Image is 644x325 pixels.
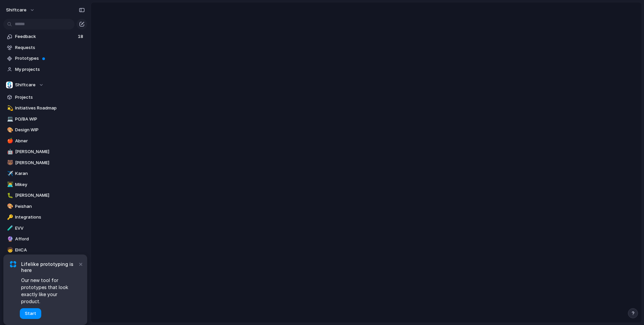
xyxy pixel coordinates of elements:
a: 🔮Afford [3,234,87,244]
a: 🧒EHCA [3,245,87,255]
button: 🤖 [6,148,13,155]
a: 👨‍💻Mikey [3,180,87,190]
span: Afford [15,236,85,242]
a: 🐛[PERSON_NAME] [3,190,87,200]
div: 💫 [7,104,12,112]
button: shiftcare [3,5,38,15]
button: 🐛 [6,192,13,199]
button: 👨‍💻 [6,181,13,188]
button: 🍎 [6,138,13,144]
a: 🧪EVV [3,223,87,233]
button: 🧪 [6,225,13,232]
span: Abner [15,138,85,144]
span: [PERSON_NAME] [15,159,85,166]
span: Integrations [15,214,85,221]
a: Feedback18 [3,32,87,42]
span: Start [25,310,36,317]
span: Our new tool for prototypes that look exactly like your product. [21,277,77,305]
div: 🤖 [7,148,12,156]
a: ✈️Karan [3,169,87,179]
a: 🎨Peishan [3,201,87,212]
span: Peishan [15,203,85,210]
div: ✈️ [7,170,12,178]
span: Feedback [15,33,76,40]
span: [PERSON_NAME] [15,192,85,199]
span: Requests [15,44,85,51]
button: Dismiss [76,260,85,268]
span: EVV [15,225,85,232]
a: My projects [3,64,87,75]
a: 🤖[PERSON_NAME] [3,147,87,157]
button: 🔮 [6,236,13,242]
a: 🍎Abner [3,136,87,146]
button: 🧒 [6,247,13,253]
button: 💻 [6,116,13,123]
button: ✈️ [6,170,13,177]
a: Projects [3,92,87,102]
button: 💫 [6,105,13,111]
button: 🎨 [6,127,13,133]
a: 🎨Design WIP [3,125,87,135]
span: Initiatives Roadmap [15,105,85,111]
div: 🐻 [7,159,12,167]
div: 🗓️AbilitySeer [3,256,87,266]
a: 💻PO/BA WIP [3,114,87,124]
div: 🔑 [7,214,12,221]
span: My projects [15,66,85,73]
span: Mikey [15,181,85,188]
div: 👨‍💻 [7,181,12,188]
span: Projects [15,94,85,101]
span: Design WIP [15,127,85,133]
span: Shiftcare [15,82,36,88]
span: Prototypes [15,55,85,62]
button: Shiftcare [3,80,87,90]
div: 💻 [7,115,12,123]
button: 🔑 [6,214,13,221]
span: Lifelike prototyping is here [21,261,77,273]
a: Prototypes [3,53,87,63]
button: Start [20,308,41,319]
div: 🎨 [7,126,12,134]
span: 18 [78,33,85,40]
div: 🔮 [7,235,12,243]
div: 🧪 [7,224,12,232]
button: 🐻 [6,159,13,166]
span: Karan [15,170,85,177]
div: 🍎 [7,137,12,145]
span: EHCA [15,247,85,253]
span: shiftcare [6,7,26,13]
div: 🐛 [7,192,12,199]
div: 🎨 [7,202,12,210]
a: 🔑Integrations [3,212,87,222]
a: 🐻[PERSON_NAME] [3,158,87,168]
a: 💫Initiatives Roadmap [3,103,87,113]
div: 🧒 [7,246,12,254]
button: 🎨 [6,203,13,210]
a: Requests [3,43,87,53]
span: [PERSON_NAME] [15,148,85,155]
span: PO/BA WIP [15,116,85,123]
